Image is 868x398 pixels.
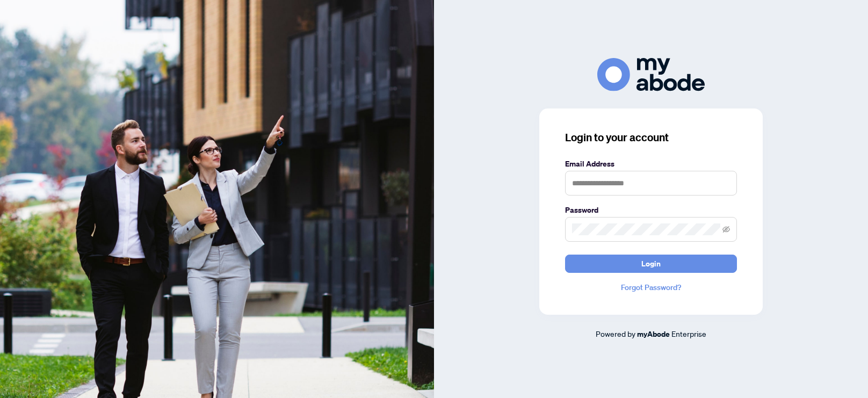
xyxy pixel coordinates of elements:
[565,281,737,293] a: Forgot Password?
[565,158,737,170] label: Email Address
[641,255,661,272] span: Login
[671,329,706,338] span: Enterprise
[637,328,670,340] a: myAbode
[597,58,705,91] img: ma-logo
[596,329,635,338] span: Powered by
[722,226,730,233] span: eye-invisible
[565,204,737,216] label: Password
[565,255,737,273] button: Login
[565,130,737,145] h3: Login to your account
